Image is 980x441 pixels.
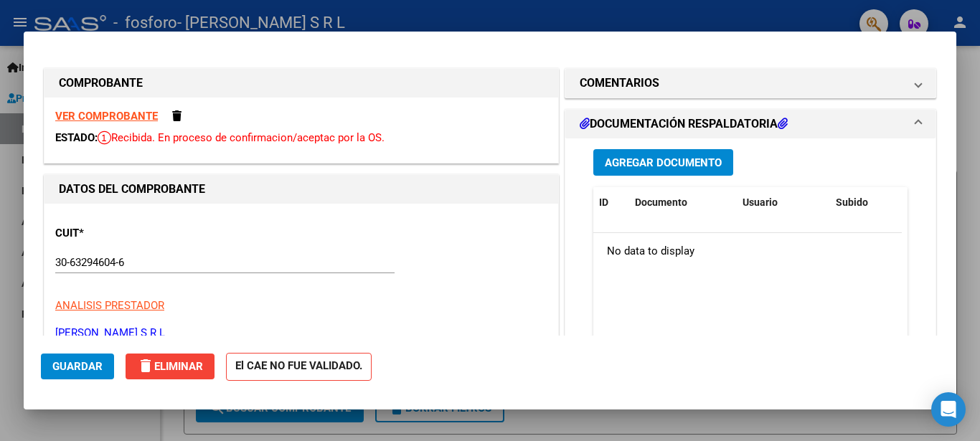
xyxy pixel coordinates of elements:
[565,110,936,138] mat-expansion-panel-header: DOCUMENTACIÓN RESPALDATORIA
[565,69,936,98] mat-expansion-panel-header: COMENTARIOS
[98,131,385,144] span: Recibida. En proceso de confirmacion/aceptac por la OS.
[593,187,629,218] datatable-header-cell: ID
[743,196,778,208] span: Usuario
[737,187,830,218] datatable-header-cell: Usuario
[599,196,608,208] span: ID
[55,299,164,312] span: ANALISIS PRESTADOR
[580,115,788,133] h1: DOCUMENTACIÓN RESPALDATORIA
[580,75,659,92] h1: COMENTARIOS
[593,149,733,176] button: Agregar Documento
[55,131,98,144] span: ESTADO:
[55,325,547,341] p: [PERSON_NAME] S R L
[59,182,205,196] strong: DATOS DEL COMPROBANTE
[629,187,737,218] datatable-header-cell: Documento
[593,233,902,269] div: No data to display
[59,76,143,90] strong: COMPROBANTE
[565,138,936,436] div: DOCUMENTACIÓN RESPALDATORIA
[931,392,966,427] div: Open Intercom Messenger
[830,187,902,218] datatable-header-cell: Subido
[226,353,372,381] strong: El CAE NO FUE VALIDADO.
[137,360,203,373] span: Eliminar
[126,354,215,379] button: Eliminar
[605,156,722,169] span: Agregar Documento
[55,110,158,123] a: VER COMPROBANTE
[137,357,154,374] mat-icon: delete
[41,354,114,379] button: Guardar
[55,225,203,242] p: CUIT
[635,196,687,208] span: Documento
[52,360,103,373] span: Guardar
[836,196,868,208] span: Subido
